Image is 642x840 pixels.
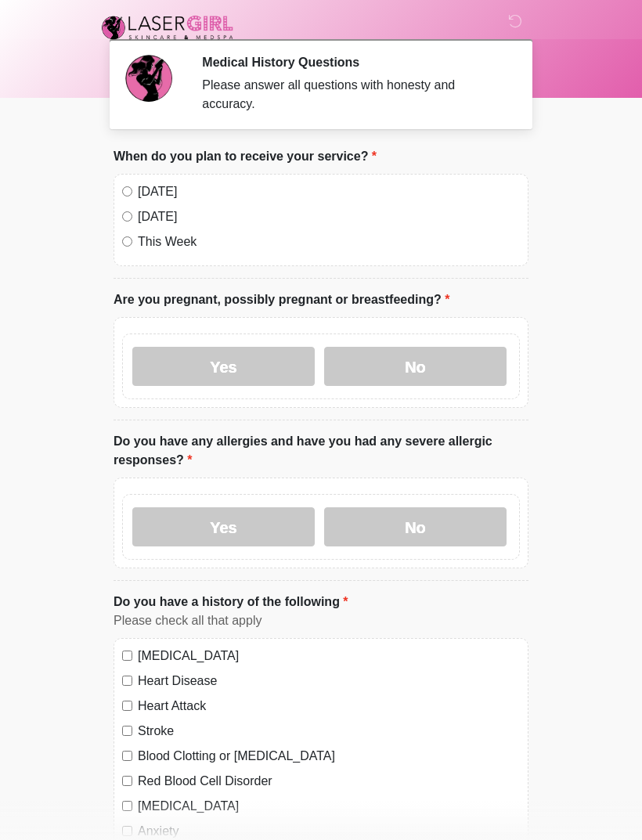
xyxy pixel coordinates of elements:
[324,507,507,546] label: No
[138,233,520,251] label: This Week
[122,211,132,222] input: [DATE]
[138,797,520,816] label: [MEDICAL_DATA]
[125,55,172,102] img: Agent Avatar
[138,747,520,766] label: Blood Clotting or [MEDICAL_DATA]
[138,207,520,226] label: [DATE]
[138,722,520,741] label: Stroke
[202,76,505,114] div: Please answer all questions with honesty and accuracy.
[138,647,520,665] label: [MEDICAL_DATA]
[122,726,132,736] input: Stroke
[138,772,520,791] label: Red Blood Cell Disorder
[122,701,132,711] input: Heart Attack
[122,236,132,247] input: This Week
[98,12,237,43] img: Laser Girl Med Spa LLC Logo
[122,751,132,761] input: Blood Clotting or [MEDICAL_DATA]
[114,593,348,611] label: Do you have a history of the following
[132,347,315,386] label: Yes
[324,347,507,386] label: No
[114,611,528,630] div: Please check all that apply
[122,826,132,836] input: Anxiety
[122,776,132,786] input: Red Blood Cell Disorder
[202,55,505,70] h2: Medical History Questions
[122,186,132,196] input: [DATE]
[138,697,520,716] label: Heart Attack
[114,290,449,309] label: Are you pregnant, possibly pregnant or breastfeeding?
[122,651,132,661] input: [MEDICAL_DATA]
[114,432,528,470] label: Do you have any allergies and have you had any severe allergic responses?
[122,801,132,811] input: [MEDICAL_DATA]
[138,182,520,201] label: [DATE]
[122,676,132,686] input: Heart Disease
[114,147,377,166] label: When do you plan to receive your service?
[132,507,315,546] label: Yes
[138,672,520,690] label: Heart Disease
